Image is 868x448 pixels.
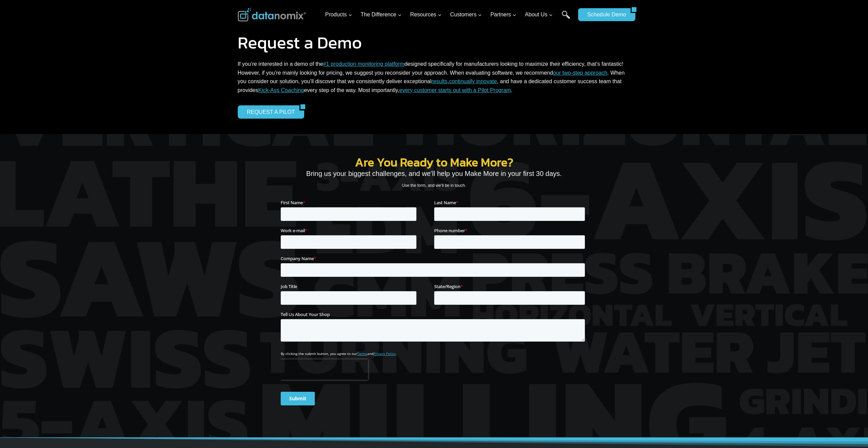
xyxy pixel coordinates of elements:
[431,78,447,84] a: results
[238,8,306,21] img: Datanomix
[281,182,588,189] p: Use the form, and we’ll be in touch.
[578,8,631,21] a: Schedule Demo
[562,11,570,26] a: Search
[238,105,299,118] a: REQUEST A PILOT
[490,10,516,19] span: Partners
[361,10,402,19] span: The Difference
[281,168,588,179] p: Bring us your biggest challenges, and we’ll help you Make More in your first 30 days.
[525,10,553,19] span: About Us
[450,10,482,19] span: Customers
[238,34,631,51] h1: Request a Demo
[410,10,442,19] span: Resources
[258,87,304,93] a: Kick-Ass Coaching
[281,156,588,168] h2: Are You Ready to Make More?
[449,78,497,84] a: continually innovate
[399,87,511,93] a: every customer starts out with a Pilot Program
[323,61,404,67] a: #1 production monitoring platform
[238,60,631,94] p: If you’re interested in a demo of the designed specifically for manufacturers looking to maximize...
[281,199,588,417] iframe: Form 0
[553,70,607,76] a: our two-step approach
[325,10,352,19] span: Products
[322,4,575,26] nav: Primary Navigation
